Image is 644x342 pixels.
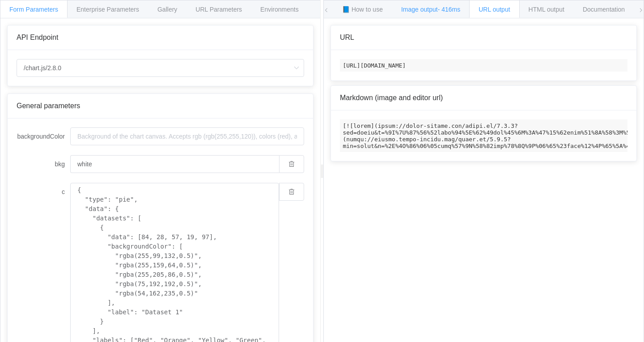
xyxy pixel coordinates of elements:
label: bkg [17,155,70,173]
span: Markdown (image and editor url) [340,94,443,101]
span: API Endpoint [17,34,58,41]
span: Documentation [583,6,625,13]
span: URL output [479,6,510,13]
code: [URL][DOMAIN_NAME] [340,59,627,72]
span: URL Parameters [195,6,242,13]
code: [![lorem](ipsum://dolor-sitame.con/adipi.el/7.3.3?sed=doeiu&t=%9I%7U%87%56%52labo%94%5E%62%49dol%... [340,119,627,152]
input: Select [17,59,304,77]
span: Gallery [157,6,177,13]
input: Background of the chart canvas. Accepts rgb (rgb(255,255,120)), colors (red), and url-encoded hex... [70,155,279,173]
input: Background of the chart canvas. Accepts rgb (rgb(255,255,120)), colors (red), and url-encoded hex... [70,127,304,145]
span: HTML output [529,6,564,13]
span: Form Parameters [9,6,58,13]
label: backgroundColor [17,127,70,145]
span: Enterprise Parameters [76,6,139,13]
span: Image output [401,6,460,13]
span: URL [340,34,354,41]
span: General parameters [17,102,80,110]
span: - 416ms [438,6,461,13]
label: c [17,183,70,201]
span: 📘 How to use [342,6,383,13]
span: Environments [260,6,299,13]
